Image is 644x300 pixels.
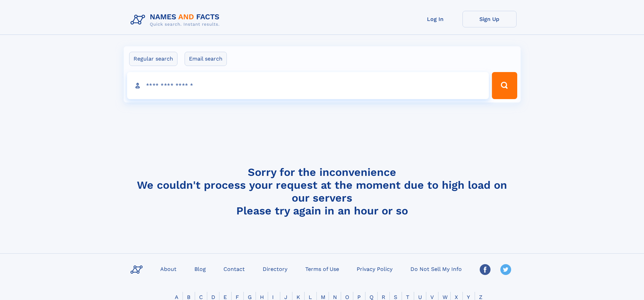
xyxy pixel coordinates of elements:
h4: Sorry for the inconvenience We couldn't process your request at the moment due to high load on ou... [128,166,517,217]
a: Sign Up [462,11,517,27]
a: Blog [192,264,209,274]
label: Regular search [129,52,177,66]
a: Terms of Use [303,264,342,274]
input: search input [127,72,489,99]
img: Twitter [500,264,511,275]
a: Privacy Policy [354,264,395,274]
a: About [158,264,179,274]
label: Email search [185,52,227,66]
a: Contact [221,264,247,274]
button: Search Button [492,72,517,99]
img: Logo Names and Facts [128,11,225,29]
img: Facebook [480,264,491,275]
a: Directory [260,264,290,274]
a: Log In [408,11,462,27]
a: Do Not Sell My Info [408,264,464,274]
